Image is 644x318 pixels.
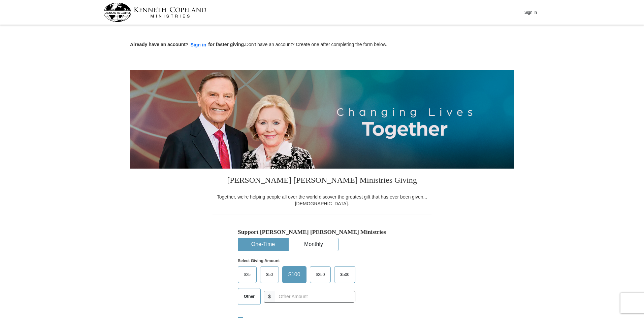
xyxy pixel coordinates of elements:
span: $50 [263,270,276,280]
span: $250 [313,270,328,280]
p: Don't have an account? Create one after completing the form below. [130,41,514,49]
span: $25 [240,270,254,280]
strong: Select Giving Amount [238,258,280,263]
button: Sign In [520,7,541,17]
span: $ [264,291,275,303]
div: Together, we're helping people all over the world discover the greatest gift that has ever been g... [213,193,431,207]
span: $100 [285,270,304,280]
img: kcm-header-logo.svg [103,3,206,22]
button: Sign in [189,41,208,49]
h5: Support [PERSON_NAME] [PERSON_NAME] Ministries [238,228,406,236]
h3: [PERSON_NAME] [PERSON_NAME] Ministries Giving [213,169,431,193]
button: One-Time [238,238,288,251]
strong: Already have an account? for faster giving. [130,42,245,47]
input: Other Amount [275,291,355,303]
span: $500 [337,270,353,280]
button: Monthly [289,238,339,251]
span: Other [240,291,258,302]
